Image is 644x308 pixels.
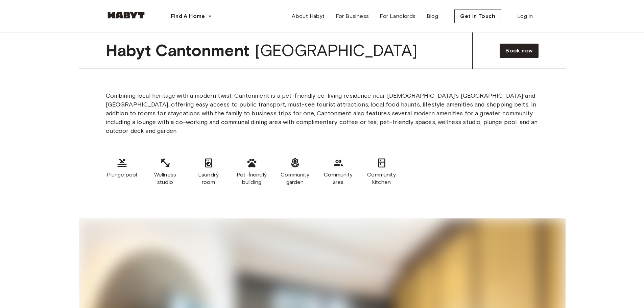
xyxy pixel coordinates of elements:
span: Community kitchen [365,171,398,186]
span: Blog [427,12,438,20]
button: Find A Home [165,9,217,23]
span: For Landlords [380,12,415,20]
button: Get in Touch [454,9,501,23]
span: Find A Home [171,12,205,20]
img: Habyt [106,12,146,19]
span: Get in Touch [460,12,495,20]
span: Log in [517,12,533,20]
span: Pet-friendly building [236,171,268,186]
a: Book now [500,44,538,58]
a: Blog [421,9,444,23]
p: Combining local heritage with a modern twist, Cantonment is a pet-friendly co-living residence ne... [106,91,539,135]
span: Community area [322,171,355,186]
span: Laundry room [192,171,225,186]
a: For Landlords [374,9,421,23]
span: For Business [336,12,369,20]
span: Wellness studio [149,171,182,186]
a: Log in [512,9,538,23]
a: About Habyt [286,9,330,23]
span: Habyt Cantonment [106,41,249,61]
a: For Business [330,9,375,23]
span: [GEOGRAPHIC_DATA] [255,41,418,61]
span: Community garden [279,171,311,186]
span: Book now [505,47,532,55]
span: About Habyt [292,12,325,20]
span: Plunge pool [107,171,137,179]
